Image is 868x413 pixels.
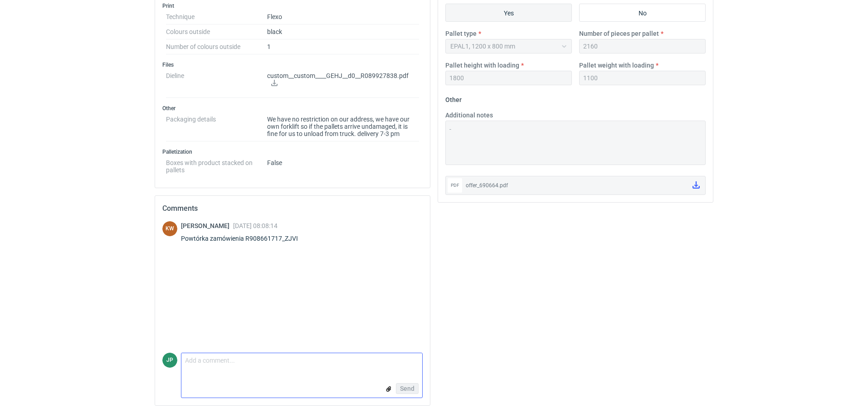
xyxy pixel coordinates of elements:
[466,181,685,190] div: offer_690664.pdf
[396,383,419,394] button: Send
[448,178,462,193] div: pdf
[267,72,419,87] p: custom__custom____GEHJ__d0__R089927838.pdf
[166,24,267,39] dt: Colours outside
[233,222,278,229] span: [DATE] 08:08:14
[166,155,267,174] dt: Boxes with product stacked on pallets
[162,203,423,214] h2: Comments
[162,353,177,368] figcaption: JP
[162,221,177,236] div: Klaudia Wiśniewska
[267,155,419,174] dd: False
[166,10,267,24] dt: Technique
[445,121,706,165] textarea: -
[579,61,654,70] label: Pallet weight with loading
[267,10,419,24] dd: Flexo
[267,24,419,39] dd: black
[166,68,267,98] dt: Dieline
[162,221,177,236] figcaption: KW
[267,112,419,141] dd: We have no restriction on our address, we have our own forklift so if the pallets arrive undamage...
[445,111,493,120] label: Additional notes
[267,39,419,54] dd: 1
[162,148,423,155] h3: Palletization
[579,29,659,38] label: Number of pieces per pallet
[400,385,414,392] span: Send
[162,61,423,68] h3: Files
[162,105,423,112] h3: Other
[181,234,309,243] div: Powtórka zamówienia R908661717_ZJVI
[181,222,233,229] span: [PERSON_NAME]
[162,2,423,10] h3: Print
[166,112,267,141] dt: Packaging details
[445,29,477,38] label: Pallet type
[166,39,267,54] dt: Number of colours outside
[445,92,462,103] legend: Other
[162,353,177,368] div: Justyna Powała
[445,61,519,70] label: Pallet height with loading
